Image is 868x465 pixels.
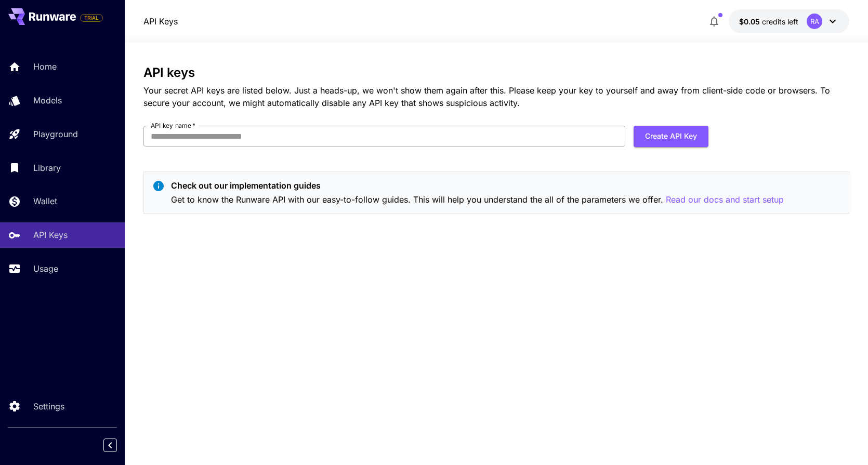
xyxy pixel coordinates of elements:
nav: breadcrumb [143,15,178,28]
p: Playground [33,128,78,140]
p: Wallet [33,195,57,207]
div: RA [807,14,822,29]
span: credits left [762,17,798,26]
button: Create API Key [634,126,708,147]
button: Read our docs and start setup [666,193,784,206]
p: Models [33,94,62,107]
p: Usage [33,262,58,275]
button: Collapse sidebar [103,439,117,452]
p: Home [33,60,57,73]
div: $0.05 [739,16,798,27]
p: Check out our implementation guides [171,179,784,192]
div: Collapse sidebar [111,436,125,455]
label: API key name [151,121,195,130]
p: Get to know the Runware API with our easy-to-follow guides. This will help you understand the all... [171,193,784,206]
p: Your secret API keys are listed below. Just a heads-up, we won't show them again after this. Plea... [143,84,850,109]
h3: API keys [143,65,850,80]
p: Settings [33,400,64,413]
p: API Keys [33,229,68,241]
button: $0.05RA [729,9,849,33]
span: TRIAL [81,14,102,22]
span: Add your payment card to enable full platform functionality. [80,11,103,24]
a: API Keys [143,15,178,28]
p: Library [33,162,61,174]
span: $0.05 [739,17,762,26]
